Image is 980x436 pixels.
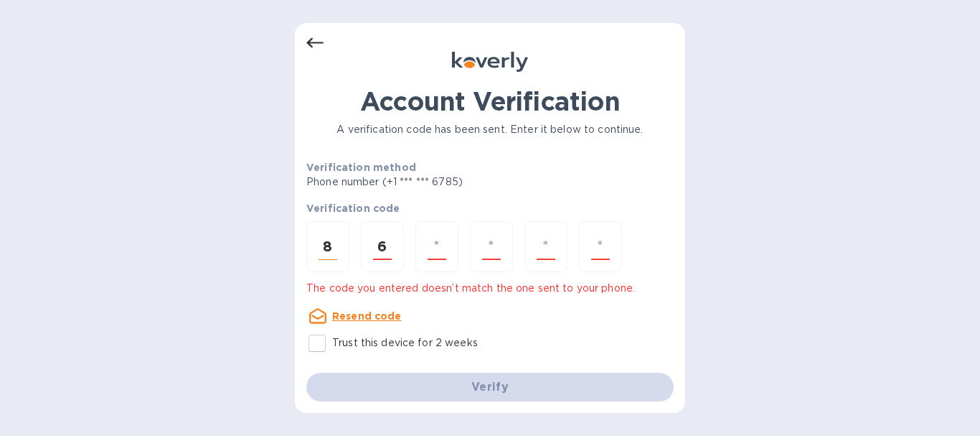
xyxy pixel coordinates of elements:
h1: Account Verification [306,86,674,116]
p: Verification code [306,201,674,215]
p: Trust this device for 2 weeks [332,335,478,351]
p: A verification code has been sent. Enter it below to continue. [306,122,674,137]
b: Verification method [306,162,416,173]
u: Resend code [332,310,402,322]
p: The code you entered doesn’t match the one sent to your phone. [306,281,674,296]
p: Phone number (+1 *** *** 6785) [306,175,573,190]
